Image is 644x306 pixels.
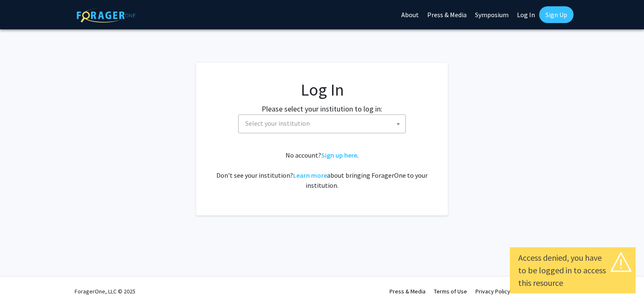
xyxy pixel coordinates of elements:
[518,252,627,289] div: Access denied, you have to be logged in to access this resource
[293,171,327,179] a: Learn more about bringing ForagerOne to your institution
[434,288,467,295] a: Terms of Use
[242,115,405,132] span: Select your institution
[213,80,431,100] h1: Log In
[262,103,382,114] label: Please select your institution to log in:
[77,8,135,23] img: ForagerOne Logo
[245,119,310,127] span: Select your institution
[321,151,357,159] a: Sign up here
[213,150,431,190] div: No account? . Don't see your institution? about bringing ForagerOne to your institution.
[390,288,426,295] a: Press & Media
[475,288,510,295] a: Privacy Policy
[238,114,406,133] span: Select your institution
[539,6,574,23] a: Sign Up
[75,277,135,306] div: ForagerOne, LLC © 2025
